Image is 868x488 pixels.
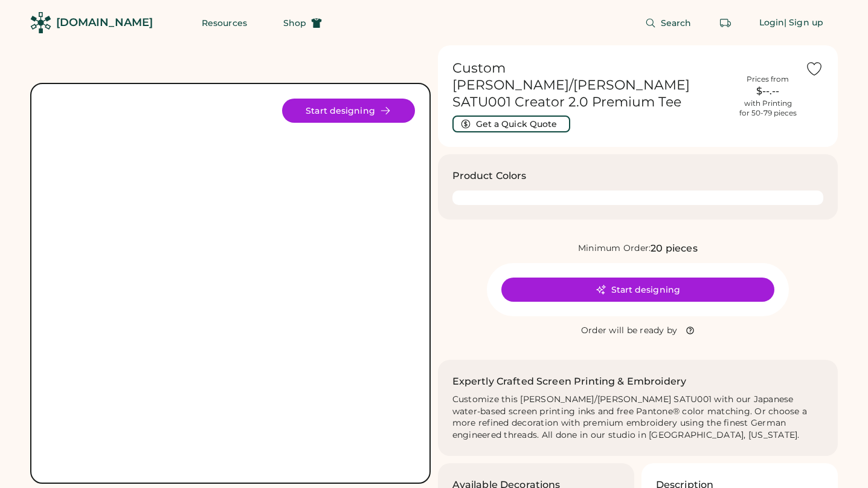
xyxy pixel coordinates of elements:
img: Rendered Logo - Screens [30,12,51,33]
div: 20 pieces [651,241,697,256]
button: Retrieve an order [713,11,738,35]
button: Shop [269,11,336,35]
h2: Expertly Crafted Screen Printing & Embroidery [452,374,687,389]
button: Search [631,11,706,35]
div: Prices from [747,74,789,84]
div: [DOMAIN_NAME] [56,15,153,30]
div: SATU001 Style Image [46,99,415,468]
button: Start designing [501,278,774,302]
div: with Printing for 50-79 pieces [739,99,797,118]
h1: Custom [PERSON_NAME]/[PERSON_NAME] SATU001 Creator 2.0 Premium Tee [452,60,731,111]
div: $--.-- [738,84,798,99]
div: Minimum Order: [578,242,651,255]
div: Customize this [PERSON_NAME]/[PERSON_NAME] SATU001 with our Japanese water-based screen printing ... [452,394,824,442]
h3: Product Colors [452,169,527,183]
button: Get a Quick Quote [452,115,570,132]
div: | Sign up [784,17,823,29]
button: Start designing [282,99,415,123]
button: Resources [187,11,262,35]
span: Search [661,19,692,27]
div: Order will be ready by [581,325,678,337]
img: Stanley/Stella SATU001 Product Image [46,99,415,468]
span: Shop [283,19,306,27]
div: Login [759,17,785,29]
